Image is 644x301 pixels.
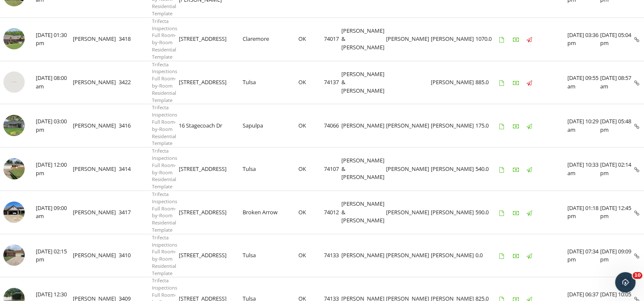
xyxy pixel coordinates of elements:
td: [PERSON_NAME] [73,190,119,234]
td: [PERSON_NAME] [386,234,431,277]
span: Trifecta Inspections Full Room-by-Room Residential Template [152,234,177,276]
td: [DATE] 09:09 pm [600,234,634,277]
span: Trifecta Inspections Full Room-by-Room Residential Template [152,61,177,103]
td: 590.0 [475,190,499,234]
span: 10 [633,272,642,279]
td: 540.0 [475,148,499,191]
td: [PERSON_NAME] [73,17,119,61]
td: [PERSON_NAME] [386,190,431,234]
td: [STREET_ADDRESS] [179,190,243,234]
td: 3414 [119,148,152,191]
td: [DATE] 08:00 am [36,61,73,104]
td: [DATE] 02:14 pm [600,148,634,191]
td: 0.0 [475,234,499,277]
td: [PERSON_NAME] & [PERSON_NAME] [341,61,386,104]
td: [PERSON_NAME] & [PERSON_NAME] [341,190,386,234]
td: [DATE] 01:18 pm [567,190,600,234]
td: [STREET_ADDRESS] [179,17,243,61]
td: Tulsa [243,234,298,277]
td: 74012 [324,190,341,234]
td: [DATE] 09:00 am [36,190,73,234]
td: Claremore [243,17,298,61]
td: OK [298,148,324,191]
td: [DATE] 07:34 pm [567,234,600,277]
td: [PERSON_NAME] [431,190,475,234]
td: [PERSON_NAME] [73,234,119,277]
td: [DATE] 12:45 pm [600,190,634,234]
td: OK [298,17,324,61]
td: [PERSON_NAME] [431,234,475,277]
td: [PERSON_NAME] [386,17,431,61]
td: OK [298,190,324,234]
td: [DATE] 03:36 pm [567,17,600,61]
img: image_processing2025090476tifnxb.jpeg [3,115,25,136]
td: [DATE] 03:00 pm [36,104,73,148]
td: 16 Stagecoach Dr [179,104,243,148]
td: [PERSON_NAME] [431,148,475,191]
img: streetview [3,71,25,93]
td: [PERSON_NAME] [431,17,475,61]
td: 3410 [119,234,152,277]
td: [PERSON_NAME] & [PERSON_NAME] [341,17,386,61]
td: 3416 [119,104,152,148]
td: 885.0 [475,61,499,104]
td: OK [298,104,324,148]
td: Broken Arrow [243,190,298,234]
td: [STREET_ADDRESS] [179,234,243,277]
td: 3418 [119,17,152,61]
td: [PERSON_NAME] [431,61,475,104]
span: Trifecta Inspections Full Room-by-Room Residential Template [152,104,177,146]
td: [DATE] 01:30 pm [36,17,73,61]
td: [DATE] 10:33 am [567,148,600,191]
td: [DATE] 08:57 am [600,61,634,104]
iframe: Intercom live chat [615,272,635,292]
td: [PERSON_NAME] [73,61,119,104]
td: [PERSON_NAME] [386,104,431,148]
td: [PERSON_NAME] [73,104,119,148]
td: [STREET_ADDRESS] [179,148,243,191]
td: [PERSON_NAME] [73,148,119,191]
td: 74066 [324,104,341,148]
td: Tulsa [243,61,298,104]
td: [DATE] 05:04 pm [600,17,634,61]
img: image_processing2025092276tvipe8.jpeg [3,28,25,49]
td: [PERSON_NAME] [386,148,431,191]
td: 74133 [324,234,341,277]
span: Trifecta Inspections Full Room-by-Room Residential Template [152,191,177,233]
td: [PERSON_NAME] [341,104,386,148]
td: [STREET_ADDRESS] [179,61,243,104]
img: image_processing2025092588k9s9al.jpeg [3,244,25,266]
td: [DATE] 02:15 pm [36,234,73,277]
td: 74017 [324,17,341,61]
td: [PERSON_NAME] [341,234,386,277]
td: [PERSON_NAME] [431,104,475,148]
td: 1070.0 [475,17,499,61]
span: Trifecta Inspections Full Room-by-Room Residential Template [152,148,177,190]
td: [DATE] 09:55 am [567,61,600,104]
td: 175.0 [475,104,499,148]
td: [DATE] 12:00 pm [36,148,73,191]
img: image_processing2025092694v0vi2f.jpeg [3,202,25,223]
td: OK [298,234,324,277]
td: 3417 [119,190,152,234]
span: Trifecta Inspections Full Room-by-Room Residential Template [152,18,177,60]
td: 74137 [324,61,341,104]
td: 74107 [324,148,341,191]
td: [PERSON_NAME] & [PERSON_NAME] [341,148,386,191]
td: 3422 [119,61,152,104]
td: OK [298,61,324,104]
td: Sapulpa [243,104,298,148]
img: image_processing2025092697vblsn8.jpeg [3,158,25,179]
td: [DATE] 05:48 pm [600,104,634,148]
td: Tulsa [243,148,298,191]
td: [DATE] 10:29 am [567,104,600,148]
